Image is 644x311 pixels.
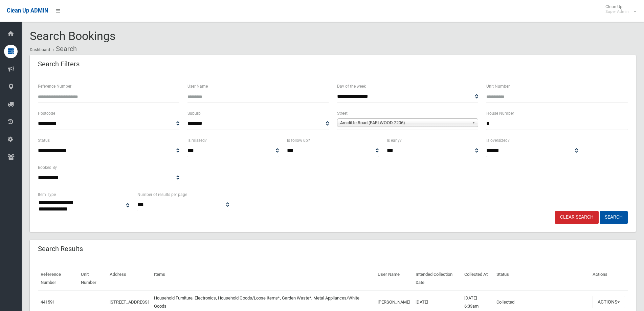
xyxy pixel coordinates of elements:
button: Actions [593,296,625,308]
label: Suburb [187,110,201,117]
small: Super Admin [605,9,629,14]
label: Reference Number [38,83,71,90]
span: Search Bookings [30,29,116,43]
label: Is early? [387,137,402,144]
label: Status [38,137,50,144]
th: Status [494,267,590,290]
th: Collected At [462,267,494,290]
label: Day of the week [337,83,366,90]
label: Postcode [38,110,55,117]
th: Reference Number [38,267,78,290]
a: Dashboard [30,47,50,52]
th: Unit Number [78,267,107,290]
label: Is missed? [187,137,207,144]
th: User Name [375,267,413,290]
header: Search Results [30,242,91,256]
span: Clean Up [602,4,636,14]
th: Actions [590,267,628,290]
label: User Name [187,83,208,90]
label: Is follow up? [287,137,310,144]
a: [STREET_ADDRESS] [110,299,149,305]
label: Item Type [38,191,56,198]
label: Booked By [38,164,57,171]
th: Items [151,267,375,290]
label: Unit Number [486,83,510,90]
header: Search Filters [30,58,88,71]
label: Street [337,110,348,117]
label: Number of results per page [137,191,187,198]
span: Arncliffe Road (EARLWOOD 2206) [340,119,469,127]
a: Clear Search [555,211,599,224]
a: 441591 [41,299,55,305]
th: Address [107,267,151,290]
th: Intended Collection Date [413,267,462,290]
label: House Number [486,110,514,117]
li: Search [51,43,77,55]
button: Search [600,211,628,224]
span: Clean Up ADMIN [7,7,48,14]
label: Is oversized? [486,137,510,144]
